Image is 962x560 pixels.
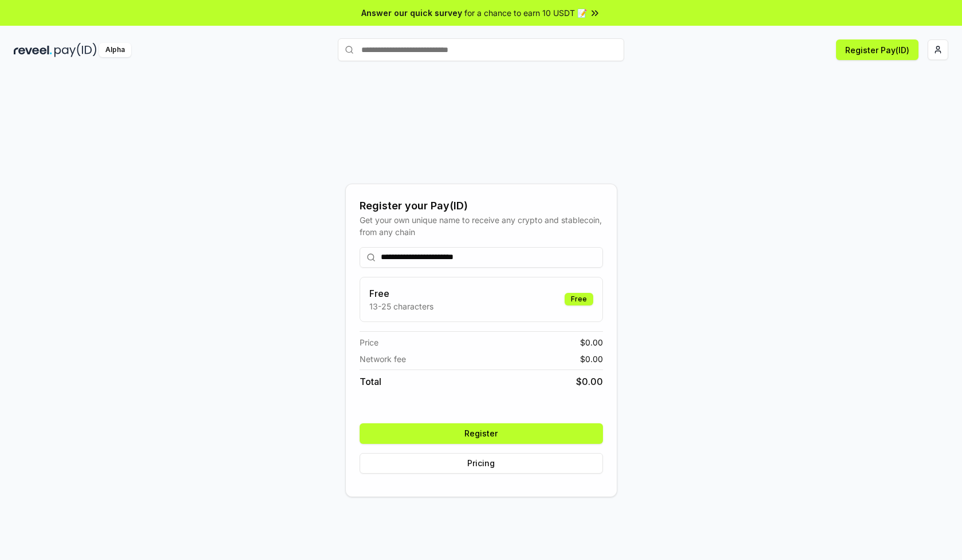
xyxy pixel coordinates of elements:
button: Register [360,423,603,444]
h3: Free [369,287,433,300]
span: Network fee [360,353,406,365]
span: for a chance to earn 10 USDT 📝 [464,7,587,19]
div: Get your own unique name to receive any crypto and stablecoin, from any chain [360,214,603,238]
p: 13-25 characters [369,300,433,312]
img: pay_id [54,43,97,57]
div: Alpha [99,43,131,57]
button: Register Pay(ID) [836,39,918,60]
span: Answer our quick survey [361,7,462,19]
span: Total [360,375,381,388]
div: Register your Pay(ID) [360,198,603,214]
button: Pricing [360,453,603,474]
img: reveel_dark [14,43,52,57]
span: $ 0.00 [580,353,603,365]
div: Free [565,293,593,305]
span: Price [360,336,379,348]
span: $ 0.00 [576,375,603,388]
span: $ 0.00 [580,336,603,348]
